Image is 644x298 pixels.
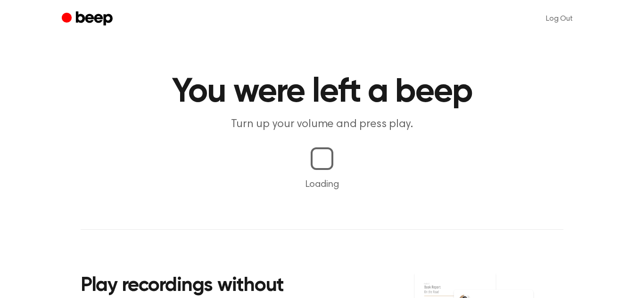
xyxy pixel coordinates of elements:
p: Turn up your volume and press play. [141,117,503,132]
p: Loading [11,177,633,192]
h1: You were left a beep [81,75,563,109]
a: Beep [62,10,115,28]
a: Log Out [537,8,582,30]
